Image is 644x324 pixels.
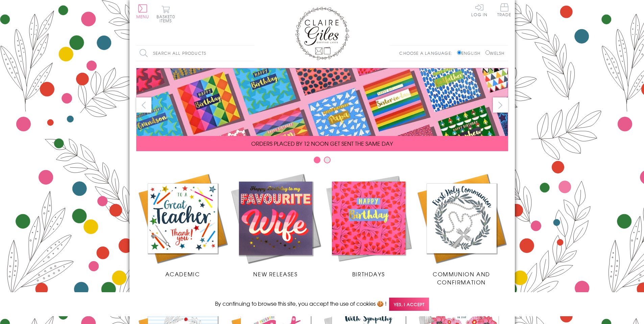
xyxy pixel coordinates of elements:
[433,270,490,286] span: Communion and Confirmation
[415,172,508,286] a: Communion and Confirmation
[136,156,508,167] div: Carousel Pagination
[457,50,484,56] label: English
[389,298,429,311] span: Yes, I accept
[314,157,320,163] button: Carousel Page 1 (Current Slide)
[253,270,297,278] span: New Releases
[471,3,487,17] a: Log In
[136,4,149,19] button: Menu
[136,172,229,278] a: Academic
[251,139,393,147] span: ORDERS PLACED BY 12 NOON GET SENT THE SAME DAY
[324,157,331,163] button: Carousel Page 2
[160,14,175,24] span: 0 items
[485,50,490,55] input: Welsh
[497,3,511,17] span: Trade
[295,7,349,60] img: Claire Giles Greetings Cards
[322,172,415,278] a: Birthdays
[485,50,505,56] label: Welsh
[136,46,255,61] input: Search all products
[165,270,200,278] span: Academic
[457,50,461,55] input: English
[352,270,385,278] span: Birthdays
[157,5,175,23] button: Basket0 items
[399,50,456,56] p: Choose a language:
[497,3,511,18] a: Trade
[229,172,322,278] a: New Releases
[136,14,149,20] span: Menu
[136,97,151,113] button: prev
[248,46,255,61] input: Search
[493,97,508,113] button: next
